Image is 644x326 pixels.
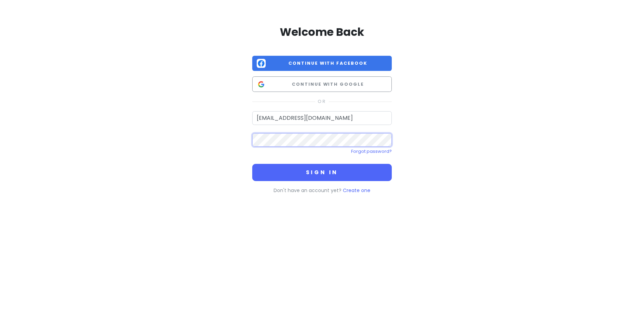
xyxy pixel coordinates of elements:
a: Create one [343,187,370,194]
img: Google logo [257,80,266,89]
button: Continue with Google [252,76,392,92]
p: Don't have an account yet? [252,187,392,194]
img: Facebook logo [257,59,266,68]
h2: Welcome Back [252,25,392,39]
input: Email Address [252,111,392,125]
a: Forgot password? [351,148,392,154]
button: Continue with Facebook [252,56,392,71]
button: Sign in [252,164,392,181]
span: Continue with Facebook [268,60,387,67]
span: Continue with Google [268,81,387,88]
